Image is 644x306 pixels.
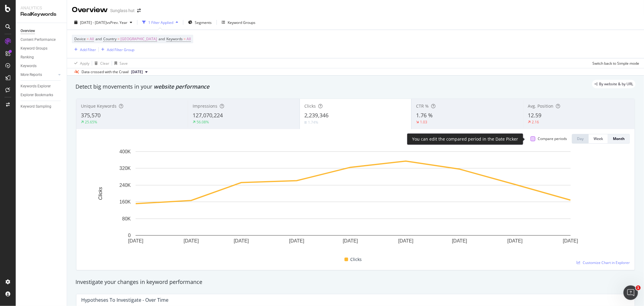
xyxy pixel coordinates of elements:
[572,134,589,144] button: Day
[122,216,131,221] text: 80K
[72,58,89,68] button: Apply
[594,136,603,141] div: Week
[184,239,199,244] text: [DATE]
[107,20,127,25] span: vs Prev. Year
[532,119,539,125] div: 2.16
[21,103,51,110] div: Keyword Sampling
[21,28,62,34] a: Overview
[21,45,47,52] div: Keyword Groups
[80,20,107,25] span: [DATE] - [DATE]
[21,54,34,60] div: Ranking
[184,36,186,41] span: =
[129,68,150,76] button: [DATE]
[166,36,183,41] span: Keywords
[234,239,249,244] text: [DATE]
[187,35,191,43] span: All
[21,83,62,90] a: Keywords Explorer
[81,148,625,253] div: A chart.
[219,18,258,27] button: Keyword Groups
[351,256,362,263] span: Clicks
[99,46,134,53] button: Add Filter Group
[148,20,173,25] div: 1 Filter Applied
[120,183,131,188] text: 240K
[140,18,181,27] button: 1 Filter Applied
[583,260,630,265] span: Customize Chart in Explorer
[85,119,97,125] div: 25.65%
[197,119,209,125] div: 56.08%
[304,112,328,119] span: 2,239,346
[87,36,89,41] span: =
[343,239,358,244] text: [DATE]
[120,166,131,171] text: 320K
[128,239,143,244] text: [DATE]
[75,278,636,286] div: Investigate your changes in keyword performance
[95,36,102,41] span: and
[21,92,62,98] a: Explorer Bookmarks
[193,112,223,119] span: 127,070,224
[100,61,109,66] div: Clear
[228,20,255,25] div: Keyword Groups
[608,134,630,144] button: Month
[120,199,131,204] text: 160K
[21,63,37,69] div: Keywords
[21,103,62,110] a: Keyword Sampling
[563,239,578,244] text: [DATE]
[416,103,429,109] span: CTR %
[72,18,135,27] button: [DATE] - [DATE]vsPrev. Year
[21,37,62,43] a: Content Performance
[398,239,413,244] text: [DATE]
[120,149,131,154] text: 400K
[538,136,567,141] div: Compare periods
[82,69,129,75] div: Data crossed with the Crawl
[289,239,304,244] text: [DATE]
[21,11,62,18] div: RealKeywords
[613,136,625,141] div: Month
[420,119,427,125] div: 1.03
[599,82,633,86] span: By website & by URL
[508,239,523,244] text: [DATE]
[304,103,316,109] span: Clicks
[636,285,641,290] span: 1
[81,112,101,119] span: 375,570
[412,136,518,142] div: You can edit the compared period in the Date Picker
[72,5,108,15] div: Overview
[110,8,135,14] div: Sunglass hut
[120,35,157,43] span: [GEOGRAPHIC_DATA]
[21,63,62,69] a: Keywords
[308,120,318,125] div: 1.74%
[137,8,141,13] div: arrow-right-arrow-left
[112,58,128,68] button: Save
[186,18,214,27] button: Segments
[21,54,62,60] a: Ranking
[98,187,103,200] text: Clicks
[528,112,542,119] span: 12.59
[103,36,117,41] span: Country
[528,103,554,109] span: Avg. Position
[117,36,120,41] span: =
[74,36,86,41] span: Device
[452,239,467,244] text: [DATE]
[21,45,62,52] a: Keyword Groups
[107,47,134,52] div: Add Filter Group
[80,47,96,52] div: Add Filter
[592,80,636,88] div: legacy label
[92,58,109,68] button: Clear
[21,83,51,90] div: Keywords Explorer
[80,61,89,66] div: Apply
[131,69,143,75] span: 2025 Sep. 14th
[120,61,128,66] div: Save
[81,103,117,109] span: Unique Keywords
[193,103,217,109] span: Impressions
[589,134,608,144] button: Week
[577,136,584,141] div: Day
[590,58,639,68] button: Switch back to Simple mode
[21,5,62,11] div: Analytics
[195,20,212,25] span: Segments
[21,28,35,34] div: Overview
[128,233,131,238] text: 0
[21,72,42,78] div: More Reports
[81,297,168,303] div: Hypotheses to Investigate - Over Time
[90,35,94,43] span: All
[21,92,53,98] div: Explorer Bookmarks
[304,122,307,123] img: Equal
